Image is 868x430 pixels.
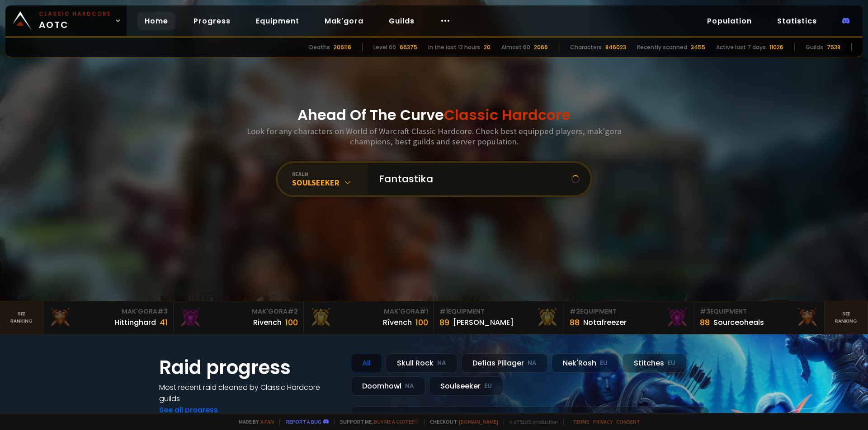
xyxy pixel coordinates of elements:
[583,317,627,328] div: Notafreezer
[383,317,412,328] div: Rîvench
[429,376,503,396] div: Soulseeker
[713,317,764,328] div: Sourceoheals
[694,301,825,334] a: #3Equipment88Sourceoheals
[570,316,580,328] div: 88
[159,353,340,382] h1: Raid progress
[386,353,458,373] div: Skull Rock
[233,418,274,425] span: Made by
[114,317,156,328] div: Hittinghard
[334,43,351,51] div: 206116
[437,359,446,368] small: NA
[286,418,321,425] a: Report a bug
[439,307,448,316] span: # 1
[39,10,111,32] span: AOTC
[309,43,330,51] div: Deaths
[39,10,111,18] small: Classic Hardcore
[453,317,514,328] div: [PERSON_NAME]
[700,12,759,30] a: Population
[700,307,710,316] span: # 3
[297,104,571,126] h1: Ahead Of The Curve
[668,359,675,368] small: EU
[501,43,530,51] div: Almost 60
[420,307,428,316] span: # 1
[623,353,687,373] div: Stitches
[249,12,307,30] a: Equipment
[461,353,548,373] div: Defias Pillager
[292,177,368,188] div: Soulseeker
[593,418,613,425] a: Privacy
[160,316,168,328] div: 41
[605,43,626,51] div: 846023
[570,307,580,316] span: # 2
[806,43,823,51] div: Guilds
[351,376,425,396] div: Doomhowl
[570,307,689,316] div: Equipment
[351,353,382,373] div: All
[292,171,368,177] div: realm
[484,382,492,391] small: EU
[424,418,498,425] span: Checkout
[243,126,625,147] h3: Look for any characters on World of Warcraft Classic Hardcore. Check best equipped players, mak'g...
[304,301,434,334] a: Mak'Gora#1Rîvench100
[179,307,298,316] div: Mak'Gora
[827,43,840,51] div: 7538
[382,12,422,30] a: Guilds
[770,12,824,30] a: Statistics
[374,418,419,425] a: Buy me a coffee
[459,418,498,425] a: [DOMAIN_NAME]
[570,43,602,51] div: Characters
[5,5,127,36] a: Classic HardcoreAOTC
[825,301,868,334] a: Seeranking
[428,43,480,51] div: In the last 12 hours
[700,316,710,328] div: 88
[564,301,694,334] a: #2Equipment88Notafreezer
[439,307,558,316] div: Equipment
[253,317,282,328] div: Rivench
[484,43,491,51] div: 20
[434,301,564,334] a: #1Equipment89[PERSON_NAME]
[444,105,571,125] span: Classic Hardcore
[700,307,819,316] div: Equipment
[174,301,304,334] a: Mak'Gora#2Rivench100
[334,418,419,425] span: Support me,
[616,418,640,425] a: Consent
[309,307,428,316] div: Mak'Gora
[552,353,619,373] div: Nek'Rosh
[405,382,414,391] small: NA
[528,359,537,368] small: NA
[285,316,298,328] div: 100
[600,359,608,368] small: EU
[573,418,590,425] a: Terms
[159,405,218,415] a: See all progress
[373,43,396,51] div: Level 60
[288,307,298,316] span: # 2
[637,43,687,51] div: Recently scanned
[137,12,175,30] a: Home
[691,43,705,51] div: 3455
[260,418,274,425] a: a fan
[49,307,168,316] div: Mak'Gora
[317,12,371,30] a: Mak'gora
[159,382,340,404] h4: Most recent raid cleaned by Classic Hardcore guilds
[157,307,168,316] span: # 3
[43,301,174,334] a: Mak'Gora#3Hittinghard41
[186,12,238,30] a: Progress
[400,43,417,51] div: 66375
[439,316,449,328] div: 89
[716,43,766,51] div: Active last 7 days
[373,163,571,195] input: Search a character...
[415,316,428,328] div: 100
[534,43,548,51] div: 2066
[504,418,558,425] span: v. d752d5 - production
[769,43,783,51] div: 11026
